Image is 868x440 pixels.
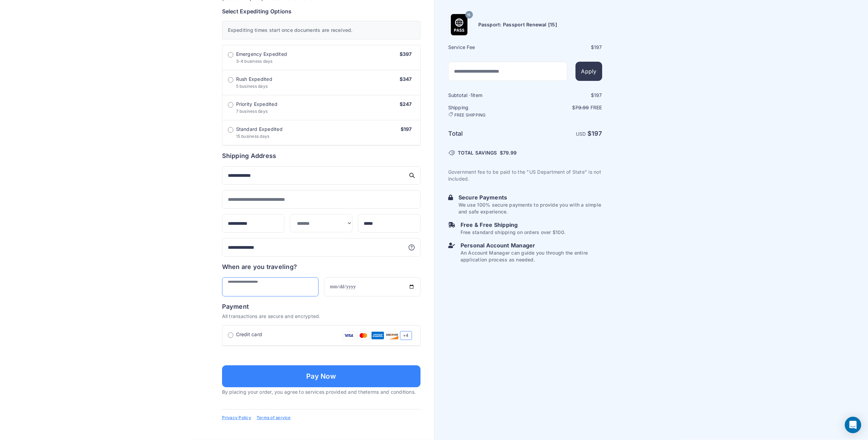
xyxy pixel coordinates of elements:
span: 197 [594,92,602,98]
span: +4 [400,331,412,340]
span: 79.99 [503,150,517,156]
img: Product Name [449,14,470,35]
div: Open Intercom Messenger [845,417,861,433]
h6: Subtotal · item [448,92,524,99]
img: Visa Card [342,331,355,340]
img: Amex [371,331,384,340]
span: 7 business days [236,109,268,114]
h6: Secure Payments [458,193,602,201]
div: $ [526,44,602,51]
strong: $ [587,130,602,137]
span: Standard Expedited [236,126,283,133]
span: Rush Expedited [236,76,272,83]
div: $ [526,92,602,99]
span: $397 [400,51,412,57]
h6: Total [448,129,524,138]
h6: Shipping Address [222,151,420,161]
span: Priority Expedited [236,101,277,108]
span: USD [576,131,586,137]
span: Credit card [236,331,262,338]
p: Free standard shipping on orders over $100. [461,229,566,236]
p: By placing your order, you agree to services provided and the . [222,389,420,395]
span: 1 [470,92,472,98]
a: Terms of service [257,415,291,420]
h6: Personal Account Manager [461,241,602,249]
p: We use 100% secure payments to provide you with a simple and safe experience. [458,201,602,215]
span: 3-4 business days [236,59,273,64]
span: FREE SHIPPING [454,112,486,118]
div: Expediting times start once documents are received. [222,21,420,39]
span: 5 business days [236,84,268,89]
svg: More information [408,244,415,251]
span: Free [591,105,602,110]
span: 197 [592,130,602,137]
button: Apply [575,62,602,81]
h6: Shipping [448,104,524,118]
h6: Service Fee [448,44,524,51]
span: $247 [400,101,412,107]
h6: When are you traveling? [222,262,297,272]
img: Discover [386,331,399,340]
span: 15 business days [236,134,270,139]
p: Government fee to be paid to the "US Department of State" is not included. [448,169,602,182]
h6: Select Expediting Options [222,7,420,15]
p: An Account Manager can guide you through the entire application process as needed. [461,249,602,263]
h6: Payment [222,302,420,311]
span: $347 [400,76,412,82]
img: Mastercard [357,331,370,340]
a: terms and conditions [366,389,414,395]
span: Emergency Expedited [236,51,287,58]
span: 79.99 [575,105,589,110]
h6: Free & Free Shipping [461,221,566,229]
a: Privacy Policy [222,415,251,420]
span: 15 [467,10,470,19]
p: All transactions are secure and encrypted. [222,313,420,320]
span: 197 [594,44,602,50]
span: TOTAL SAVINGS [458,149,497,156]
span: $ [500,149,517,156]
button: Pay Now [222,365,420,387]
span: $197 [401,126,412,132]
p: $ [526,104,602,111]
h6: Passport: Passport Renewal [15] [478,21,557,28]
